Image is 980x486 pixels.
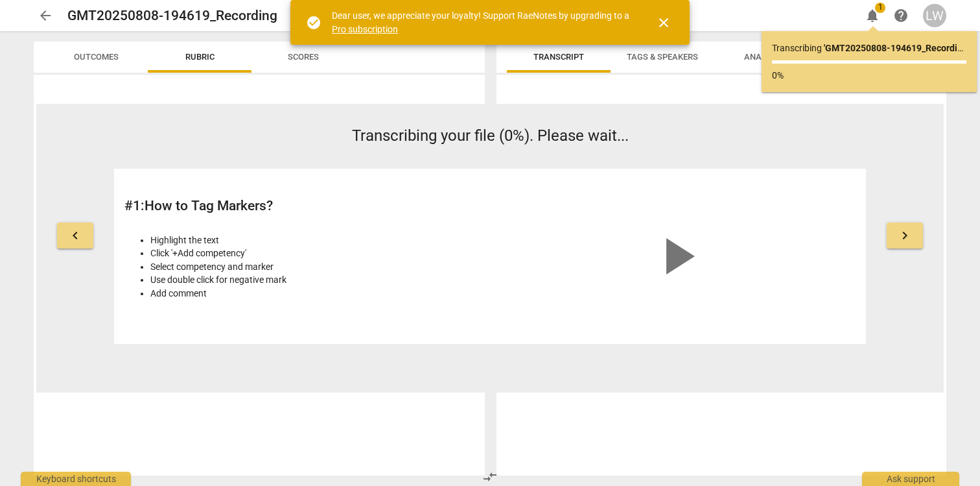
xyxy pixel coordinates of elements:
[889,4,913,27] a: Help
[124,198,483,214] h2: # 1 : How to Tag Markers?
[648,7,679,38] button: Close
[861,4,884,27] button: Notifications
[897,228,913,243] span: keyboard_arrow_right
[893,8,909,23] span: help
[923,4,946,27] button: LW
[67,228,83,243] span: keyboard_arrow_left
[862,472,959,486] div: Ask support
[21,472,131,486] div: Keyboard shortcuts
[150,247,483,260] li: Click '+Add competency'
[150,260,483,274] li: Select competency and marker
[865,8,880,23] span: notifications
[306,15,321,30] span: check_circle
[38,8,53,23] span: arrow_back
[150,234,483,247] li: Highlight the text
[150,273,483,287] li: Use double click for negative mark
[150,287,483,300] li: Add comment
[185,52,215,62] span: Rubric
[533,52,584,62] span: Transcript
[482,469,498,485] span: compare_arrows
[824,43,969,53] b: ' GMT20250808-194619_Recording '
[332,9,633,36] div: Dear user, we appreciate your loyalty! Support RaeNotes by upgrading to a
[656,15,671,30] span: close
[646,225,708,287] span: play_arrow
[67,8,277,24] h2: GMT20250808-194619_Recording
[288,52,319,62] span: Scores
[875,3,885,13] span: 1
[74,52,119,62] span: Outcomes
[332,24,398,34] a: Pro subscription
[352,127,629,145] span: Transcribing your file (0%). Please wait...
[627,52,698,62] span: Tags & Speakers
[772,42,966,55] p: Transcribing ...
[744,52,788,62] span: Analytics
[772,69,966,82] p: 0%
